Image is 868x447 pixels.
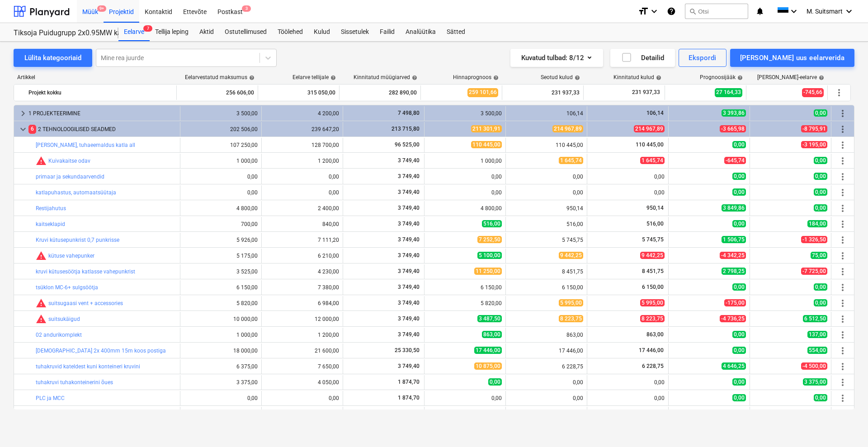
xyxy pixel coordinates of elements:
[755,6,764,17] i: notifications
[801,236,827,243] span: -1 326,50
[36,284,98,291] a: tsüklon MC-6+ sulgsöötja
[559,299,583,306] span: 5 995,00
[36,298,47,309] span: Seotud kulud ületavad prognoosi
[801,141,827,148] span: -3 195,00
[509,395,583,401] div: 0,00
[118,23,150,41] a: Eelarve7
[24,52,81,64] div: Lülita kategooriaid
[640,315,665,322] span: 8 223,75
[720,125,746,132] span: -3 665,98
[14,74,177,80] div: Artikkel
[720,315,746,322] span: -4 736,25
[689,8,696,15] span: search
[265,253,339,259] div: 6 210,00
[506,85,580,100] div: 231 937,33
[801,125,827,132] span: -8 795,91
[807,347,827,354] span: 554,00
[397,157,420,164] span: 3 749,40
[184,205,258,212] div: 4 800,00
[837,140,848,151] span: Rohkem tegevusi
[184,158,258,164] div: 1 000,00
[837,345,848,356] span: Rohkem tegevusi
[482,220,502,227] span: 516,00
[732,188,746,196] span: 0,00
[265,348,339,354] div: 21 600,00
[837,282,848,293] span: Rohkem tegevusi
[811,252,827,259] span: 75,00
[722,362,746,370] span: 4 646,25
[732,283,746,291] span: 0,00
[803,378,827,386] span: 3 375,00
[591,189,665,196] div: 0,00
[509,189,583,196] div: 0,00
[391,126,420,132] span: 213 715,80
[635,141,665,148] span: 110 445,00
[817,75,824,80] span: help
[477,236,502,243] span: 7 252,50
[184,142,258,148] div: 107 250,00
[397,189,420,195] span: 3 749,40
[837,298,848,309] span: Rohkem tegevusi
[482,331,502,338] span: 863,00
[292,74,336,80] div: Eelarve tellijale
[184,189,258,196] div: 0,00
[28,85,173,100] div: Projekt kokku
[509,363,583,370] div: 6 228,75
[509,205,583,212] div: 950,14
[814,204,827,212] span: 0,00
[428,284,502,291] div: 6 150,00
[757,74,824,80] div: [PERSON_NAME]-eelarve
[837,124,848,135] span: Rohkem tegevusi
[48,316,80,322] a: suitsukäigud
[428,189,502,196] div: 0,00
[143,25,152,32] span: 7
[14,49,92,67] button: Lülita kategooriaid
[184,284,258,291] div: 6 150,00
[18,108,28,119] span: keyboard_arrow_right
[36,142,135,148] a: [PERSON_NAME], tuhaeemaldus katla all
[509,348,583,354] div: 17 446,00
[150,23,194,41] div: Tellija leping
[509,174,583,180] div: 0,00
[36,237,119,243] a: Kruvi kütusepunkrist 0,7 punkrisse
[837,219,848,230] span: Rohkem tegevusi
[265,189,339,196] div: 0,00
[185,74,255,80] div: Eelarvestatud maksumus
[397,221,420,227] span: 3 749,40
[184,237,258,243] div: 5 926,00
[788,6,799,17] i: keyboard_arrow_down
[488,378,502,386] span: 0,00
[194,23,219,41] div: Aktid
[184,348,258,354] div: 18 000,00
[591,395,665,401] div: 0,00
[441,23,471,41] a: Sätted
[428,158,502,164] div: 1 000,00
[397,363,420,369] span: 3 749,40
[265,142,339,148] div: 128 700,00
[471,125,502,132] span: 211 301,91
[265,205,339,212] div: 2 400,00
[394,141,420,148] span: 96 525,00
[36,221,65,227] a: kaitseklapid
[837,250,848,261] span: Rohkem tegevusi
[509,268,583,275] div: 8 451,75
[722,236,746,243] span: 1 506,75
[837,393,848,404] span: Rohkem tegevusi
[242,5,251,12] span: 3
[48,253,94,259] a: kütuse vahepunker
[36,250,47,261] span: Seotud kulud ületavad prognoosi
[184,379,258,386] div: 3 375,00
[28,106,176,121] div: 1 PROJEKTEERIMINE
[28,125,36,133] span: 6
[641,236,665,243] span: 5 745,75
[807,220,827,227] span: 184,00
[397,284,420,290] span: 3 749,40
[654,75,661,80] span: help
[720,252,746,259] span: -4 342,25
[184,300,258,306] div: 5 820,00
[509,284,583,291] div: 6 150,00
[509,379,583,386] div: 0,00
[265,316,339,322] div: 12 000,00
[397,395,420,401] span: 1 874,70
